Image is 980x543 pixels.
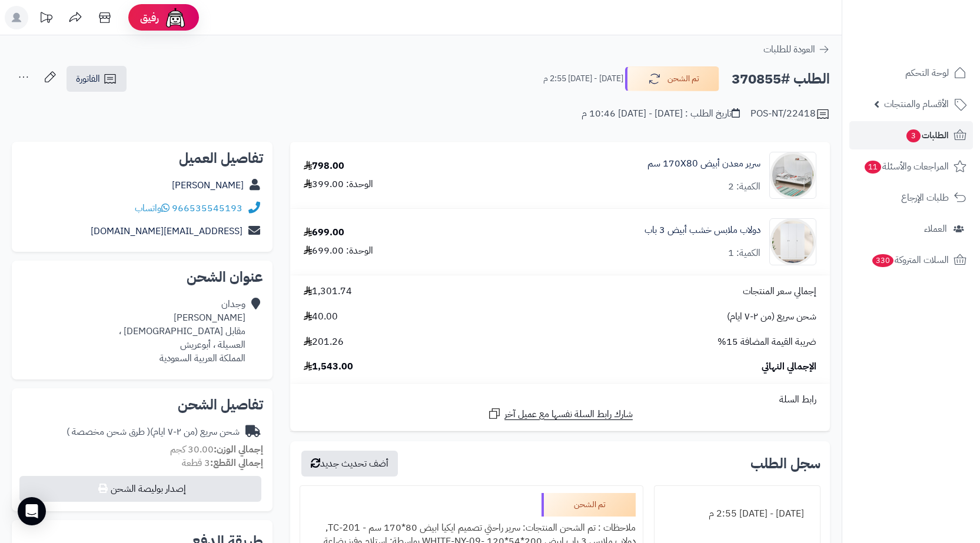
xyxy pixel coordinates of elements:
[304,310,338,324] span: 40.00
[849,121,973,149] a: الطلبات3
[849,215,973,243] a: العملاء
[67,425,240,439] div: شحن سريع (من ٢-٧ ايام)
[172,201,242,215] a: 966535545193
[743,285,816,298] span: إجمالي سعر المنتجات
[304,335,344,349] span: 201.26
[543,73,623,85] small: [DATE] - [DATE] 2:55 م
[582,107,740,121] div: تاريخ الطلب : [DATE] - [DATE] 10:46 م
[21,270,263,284] h2: عنوان الشحن
[849,59,973,87] a: لوحة التحكم
[164,6,187,29] img: ai-face.png
[645,224,760,237] a: دولاب ملابس خشب أبيض 3 باب
[750,107,830,121] div: POS-NT/22418
[304,360,353,374] span: 1,543.00
[849,246,973,274] a: السلات المتروكة330
[91,224,242,238] a: [EMAIL_ADDRESS][DOMAIN_NAME]
[905,65,949,81] span: لوحة التحكم
[76,72,100,86] span: الفاتورة
[872,254,893,267] span: 330
[770,218,816,265] img: 1753186020-1-90x90.jpg
[906,129,921,142] span: 3
[21,151,263,165] h2: تفاصيل العميل
[865,161,881,174] span: 11
[135,201,170,215] a: واتساب
[625,66,719,91] button: تم الشحن
[728,246,760,260] div: الكمية: 1
[728,180,760,194] div: الكمية: 2
[170,442,263,457] small: 30.00 كجم
[884,96,949,112] span: الأقسام والمنتجات
[21,398,263,412] h2: تفاصيل الشحن
[732,67,830,91] h2: الطلب #370855
[871,252,949,268] span: السلات المتروكة
[295,393,825,407] div: رابط السلة
[849,152,973,181] a: المراجعات والأسئلة11
[727,310,816,324] span: شحن سريع (من ٢-٧ ايام)
[717,335,816,349] span: ضريبة القيمة المضافة 15%
[119,298,245,365] div: وجدان [PERSON_NAME] مقابل [DEMOGRAPHIC_DATA] ، العسيلة ، أبوعريش المملكة العربية السعودية
[210,456,263,470] strong: إجمالي القطع:
[172,178,244,192] a: [PERSON_NAME]
[763,42,815,56] span: العودة للطلبات
[849,184,973,212] a: طلبات الإرجاع
[762,360,816,374] span: الإجمالي النهائي
[905,127,949,144] span: الطلبات
[18,497,46,525] div: Open Intercom Messenger
[763,42,830,56] a: العودة للطلبات
[542,493,636,517] div: تم الشحن
[19,476,261,502] button: إصدار بوليصة الشحن
[504,408,633,421] span: شارك رابط السلة نفسها مع عميل آخر
[67,66,127,92] a: الفاتورة
[214,442,263,457] strong: إجمالي الوزن:
[304,226,344,239] div: 699.00
[301,451,398,477] button: أضف تحديث جديد
[924,221,947,237] span: العملاء
[31,6,61,32] a: تحديثات المنصة
[900,33,969,58] img: logo-2.png
[750,457,820,471] h3: سجل الطلب
[182,456,263,470] small: 3 قطعة
[140,11,159,25] span: رفيق
[304,178,373,191] div: الوحدة: 399.00
[304,159,344,173] div: 798.00
[901,189,949,206] span: طلبات الإرجاع
[647,157,760,171] a: سرير معدن أبيض 170X80 سم
[487,407,633,421] a: شارك رابط السلة نفسها مع عميل آخر
[304,285,352,298] span: 1,301.74
[662,502,813,525] div: [DATE] - [DATE] 2:55 م
[863,158,949,175] span: المراجعات والأسئلة
[67,425,150,439] span: ( طرق شحن مخصصة )
[304,244,373,258] div: الوحدة: 699.00
[770,152,816,199] img: 1748517520-1-90x90.jpg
